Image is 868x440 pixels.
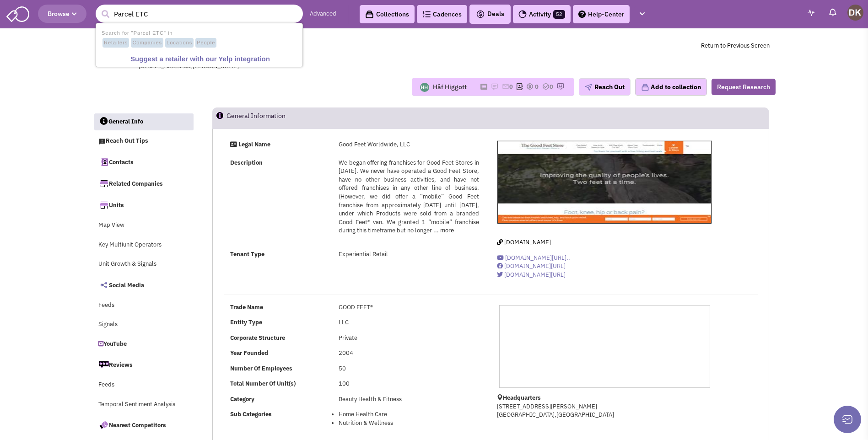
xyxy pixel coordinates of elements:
[333,365,485,373] div: 50
[365,10,374,19] img: icon-collection-lavender-black.svg
[339,419,479,428] li: Nutrition & Wellness
[509,83,513,91] span: 0
[230,318,262,326] b: Entity Type
[339,410,479,419] li: Home Health Care
[641,83,649,91] img: icon-collection-lavender.png
[238,140,270,148] strong: Legal Name
[504,271,566,279] span: [DOMAIN_NAME][URL]
[333,303,485,312] div: GOOD FEET®
[230,410,272,418] b: Sub Categories
[440,226,454,234] a: more
[130,55,270,63] b: Suggest a retailer with our Yelp integration
[333,349,485,358] div: 2004
[497,262,566,270] a: [DOMAIN_NAME][URL]
[230,250,264,258] strong: Tenant Type
[504,262,566,270] span: [DOMAIN_NAME][URL]
[473,8,507,20] button: Deals
[230,334,285,342] b: Corporate Structure
[433,82,467,91] div: Hâf Higgott
[535,83,539,91] span: 0
[497,254,570,262] a: [DOMAIN_NAME][URL]..
[94,336,194,353] a: YouTube
[505,254,570,262] span: [DOMAIN_NAME][URL]..
[339,159,479,235] span: We began offering franchises for Good Feet Stores in [DATE]. We never have operated a Good Feet S...
[6,5,29,22] img: SmartAdmin
[476,10,504,18] span: Deals
[97,27,302,48] li: Search for "Parcel ETC" in
[491,83,498,90] img: icon-note.png
[94,376,194,394] a: Feeds
[360,5,415,23] a: Collections
[502,83,509,90] img: icon-email-active-16.png
[550,83,553,91] span: 0
[230,159,263,166] strong: Description
[230,365,292,372] b: Number Of Employees
[578,11,586,18] img: help.png
[579,78,631,96] button: Reach Out
[38,5,86,23] button: Browse
[333,140,485,149] div: Good Feet Worldwide, LLC
[230,380,296,387] b: Total Number Of Unit(s)
[497,141,712,224] img: Good Feet Worldwide, LLC
[226,108,286,128] h2: General Information
[333,334,485,343] div: Private
[94,174,194,193] a: Related Companies
[94,316,194,333] a: Signals
[585,84,592,91] img: plane.png
[513,5,571,23] a: Activity52
[333,318,485,327] div: LLC
[96,5,303,23] input: Search
[94,415,194,435] a: Nearest Competitors
[333,250,485,259] div: Experiential Retail
[230,395,254,403] b: Category
[476,9,485,20] img: icon-deals.svg
[333,380,485,388] div: 100
[526,83,534,90] img: icon-dealamount.png
[417,5,467,23] a: Cadences
[48,10,77,18] span: Browse
[497,238,551,246] a: [DOMAIN_NAME]
[195,38,216,48] span: People
[94,217,194,234] a: Map View
[230,303,263,311] b: Trade Name
[131,38,163,48] span: Companies
[94,195,194,215] a: Units
[504,238,551,246] span: [DOMAIN_NAME]
[333,395,485,404] div: Beauty Health & Fitness
[94,236,194,254] a: Key Multiunit Operators
[94,113,194,131] a: General Info
[518,10,527,18] img: Activity.png
[165,38,194,48] span: Locations
[553,10,565,19] span: 52
[94,256,194,273] a: Unit Growth & Signals
[230,349,268,357] b: Year Founded
[573,5,630,23] a: Help-Center
[503,394,541,402] b: Headquarters
[94,396,194,413] a: Temporal Sentiment Analysis
[94,297,194,314] a: Feeds
[94,152,194,172] a: Contacts
[102,38,129,48] span: Retailers
[94,133,194,150] a: Reach Out Tips
[497,402,712,419] p: [STREET_ADDRESS][PERSON_NAME] [GEOGRAPHIC_DATA],[GEOGRAPHIC_DATA]
[542,83,550,90] img: TaskCount.png
[94,355,194,374] a: Reviews
[497,271,566,279] a: [DOMAIN_NAME][URL]
[847,5,863,21] img: Donnie Keller
[712,79,776,95] button: Request Research
[99,53,301,65] a: Suggest a retailer with our Yelp integration
[94,275,194,295] a: Social Media
[557,83,564,90] img: research-icon.png
[635,78,707,96] button: Add to collection
[422,11,431,17] img: Cadences_logo.png
[701,42,770,49] a: Return to Previous Screen
[310,10,336,18] a: Advanced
